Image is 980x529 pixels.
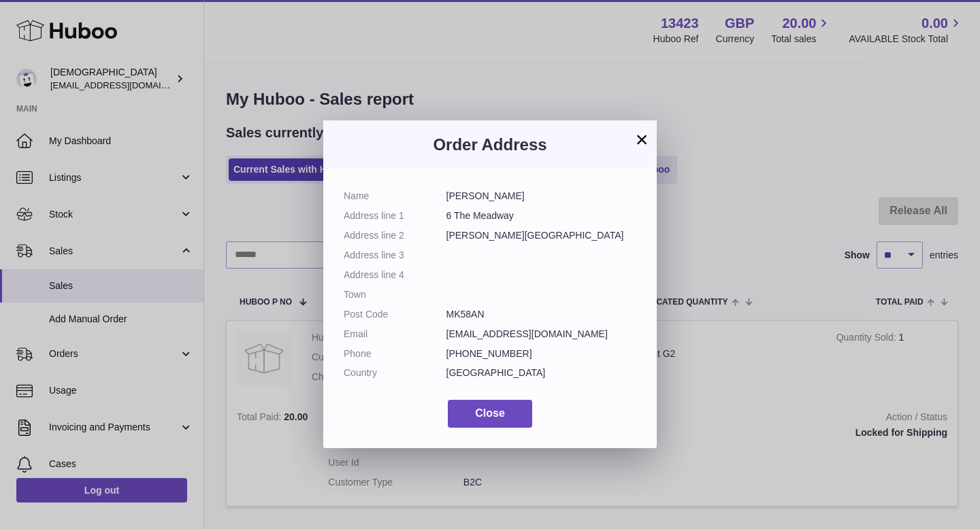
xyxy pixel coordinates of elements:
h3: Order Address [344,134,636,156]
dt: Post Code [344,308,446,321]
span: Close [475,407,505,419]
dd: 6 The Meadway [446,209,637,222]
dt: Address line 1 [344,209,446,222]
dd: [EMAIL_ADDRESS][DOMAIN_NAME] [446,328,637,341]
button: Close [448,400,532,428]
dt: Country [344,366,446,379]
dt: Email [344,328,446,341]
dd: [PHONE_NUMBER] [446,347,637,360]
dt: Phone [344,347,446,360]
dt: Address line 3 [344,249,446,262]
dd: [PERSON_NAME] [446,190,637,203]
dd: MK58AN [446,308,637,321]
dt: Address line 2 [344,229,446,242]
dd: [PERSON_NAME][GEOGRAPHIC_DATA] [446,229,637,242]
dt: Town [344,288,446,301]
dt: Name [344,190,446,203]
dt: Address line 4 [344,269,446,281]
button: × [634,131,650,148]
dd: [GEOGRAPHIC_DATA] [446,366,637,379]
